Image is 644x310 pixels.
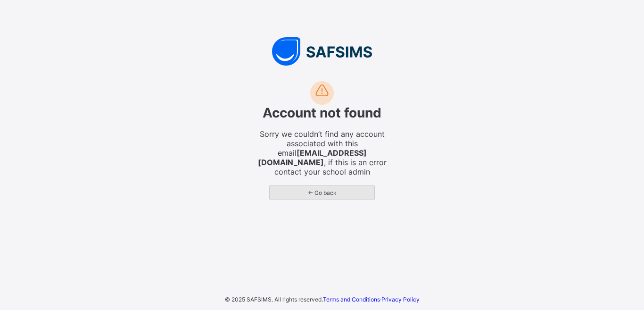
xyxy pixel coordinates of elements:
span: ← Go back [277,189,367,196]
strong: [EMAIL_ADDRESS][DOMAIN_NAME] [258,148,367,167]
span: © 2025 SAFSIMS. All rights reserved. [225,296,323,303]
span: Sorry we couldn’t find any account associated with this email , if this is an error contact your ... [256,129,388,176]
a: Terms and Conditions [323,296,380,303]
a: Privacy Policy [381,296,420,303]
span: · [323,296,420,303]
img: SAFSIMS Logo [181,37,463,66]
span: Account not found [263,105,381,121]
